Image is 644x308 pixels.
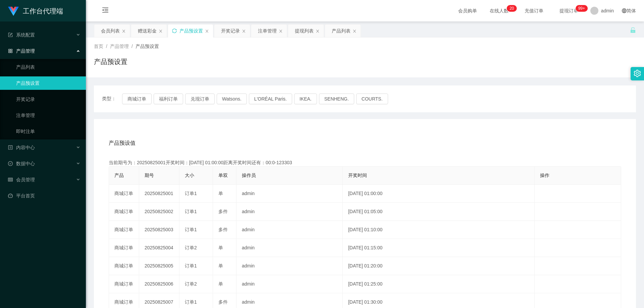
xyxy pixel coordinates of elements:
button: IKEA. [294,94,317,104]
td: 20250825004 [139,239,179,257]
a: 产品列表 [16,60,80,74]
div: 提现列表 [295,24,314,37]
span: 系统配置 [8,32,35,38]
i: 图标: menu-fold [94,0,117,22]
span: 单 [218,245,223,250]
span: 产品 [114,173,124,178]
span: 开奖时间 [348,173,367,178]
div: 赠送彩金 [138,24,157,37]
span: 会员管理 [8,177,35,182]
a: 注单管理 [16,109,80,122]
span: 操作员 [242,173,256,178]
div: 注单管理 [258,24,277,37]
span: 产品预设值 [109,139,136,147]
td: 20250825002 [139,203,179,221]
td: [DATE] 01:10:00 [343,221,535,239]
a: 开奖记录 [16,93,80,106]
span: 产品管理 [8,48,35,54]
span: 首页 [94,44,103,49]
button: Watsons. [217,94,247,104]
td: 商城订单 [109,257,139,275]
a: 图标: dashboard平台首页 [8,189,80,202]
td: admin [236,221,343,239]
span: 产品管理 [110,44,129,49]
span: 订单1 [185,209,197,214]
div: 产品预设置 [179,24,203,37]
i: 图标: global [622,8,627,13]
td: 商城订单 [109,275,139,293]
span: 单双 [218,173,228,178]
td: 20250825006 [139,275,179,293]
i: 图标: table [8,177,13,182]
a: 工作台代理端 [8,8,63,13]
td: 商城订单 [109,239,139,257]
i: 图标: setting [634,70,641,77]
i: 图标: close [159,29,163,33]
img: logo.9652507e.png [8,7,19,16]
span: 单 [218,191,223,196]
i: 图标: form [8,33,13,37]
div: 会员列表 [101,24,120,37]
td: 20250825001 [139,185,179,203]
td: admin [236,185,343,203]
button: 福利订单 [154,94,183,104]
div: 当前期号为：20250825001开奖时间：[DATE] 01:00:00距离开奖时间还有：00:0-123303 [109,159,621,166]
i: 图标: close [279,29,283,33]
span: / [131,44,133,49]
span: 单 [218,263,223,268]
i: 图标: profile [8,145,13,150]
i: 图标: close [205,29,209,33]
h1: 产品预设置 [94,57,127,67]
td: [DATE] 01:20:00 [343,257,535,275]
div: 产品列表 [332,24,351,37]
p: 0 [512,5,514,12]
a: 产品预设置 [16,76,80,90]
button: 商城订单 [122,94,152,104]
button: L'ORÉAL Paris. [249,94,292,104]
sup: 20 [507,5,517,12]
span: 订单1 [185,227,197,232]
i: 图标: sync [172,28,177,33]
td: 20250825005 [139,257,179,275]
span: 订单1 [185,191,197,196]
td: admin [236,275,343,293]
td: 商城订单 [109,221,139,239]
span: 单 [218,281,223,287]
sup: 965 [576,5,588,12]
td: [DATE] 01:00:00 [343,185,535,203]
td: [DATE] 01:15:00 [343,239,535,257]
span: 多件 [218,209,228,214]
a: 即时注单 [16,125,80,138]
span: 订单1 [185,299,197,305]
td: 20250825003 [139,221,179,239]
button: 兑现订单 [185,94,215,104]
p: 2 [509,5,512,12]
td: [DATE] 01:05:00 [343,203,535,221]
i: 图标: appstore-o [8,49,13,53]
td: 商城订单 [109,203,139,221]
span: 内容中心 [8,145,35,150]
i: 图标: check-circle-o [8,161,13,166]
td: 商城订单 [109,185,139,203]
i: 图标: close [122,29,126,33]
td: admin [236,203,343,221]
td: [DATE] 01:25:00 [343,275,535,293]
span: / [106,44,107,49]
span: 多件 [218,227,228,232]
span: 产品预设置 [136,44,159,49]
td: admin [236,257,343,275]
button: SENHENG. [319,94,354,104]
span: 提现订单 [556,8,582,13]
div: 开奖记录 [221,24,240,37]
i: 图标: close [353,29,357,33]
i: 图标: close [242,29,246,33]
h1: 工作台代理端 [23,0,63,22]
span: 多件 [218,299,228,305]
i: 图标: unlock [630,27,636,33]
td: admin [236,239,343,257]
span: 充值订单 [521,8,547,13]
span: 大小 [185,173,194,178]
span: 订单2 [185,281,197,287]
span: 订单1 [185,263,197,268]
span: 操作 [540,173,549,178]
